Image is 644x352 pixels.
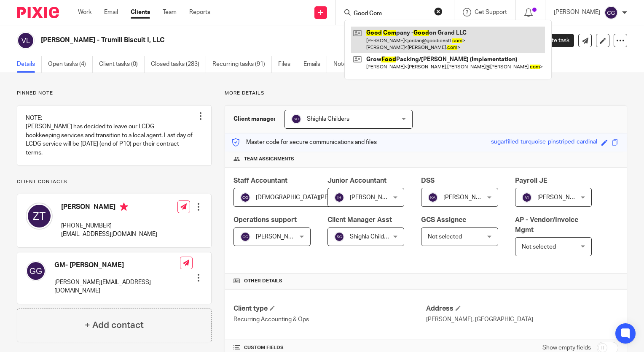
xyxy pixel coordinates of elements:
[278,56,297,73] a: Files
[17,7,59,18] img: Pixie
[244,156,294,162] span: Team assignments
[61,222,157,230] p: [PHONE_NUMBER]
[475,9,507,15] span: Get Support
[491,138,597,147] div: sugarfilled-turquoise-pinstriped-cardinal
[350,195,396,200] span: [PERSON_NAME]
[212,56,272,73] a: Recurring tasks (91)
[428,234,462,240] span: Not selected
[334,232,344,242] img: svg%3E
[537,195,584,200] span: [PERSON_NAME]
[443,195,490,200] span: [PERSON_NAME]
[291,114,301,124] img: svg%3E
[26,261,46,281] img: svg%3E
[434,7,443,16] button: Clear
[163,8,177,16] a: Team
[225,90,627,97] p: More details
[26,203,53,230] img: svg%3E
[17,90,212,97] p: Pinned note
[334,192,344,203] img: svg%3E
[233,344,426,351] h4: CUSTOM FIELDS
[99,56,145,73] a: Client tasks (0)
[421,177,435,184] span: DSS
[17,56,42,73] a: Details
[54,278,180,295] p: [PERSON_NAME][EMAIL_ADDRESS][DOMAIN_NAME]
[17,179,212,185] p: Client contacts
[327,217,392,223] span: Client Manager Asst
[120,203,128,211] i: Primary
[421,217,466,223] span: GCS Assignee
[17,32,35,49] img: svg%3E
[604,6,618,19] img: svg%3E
[353,10,429,18] input: Search
[256,234,302,240] span: [PERSON_NAME]
[61,203,157,213] h4: [PERSON_NAME]
[151,56,206,73] a: Closed tasks (283)
[240,192,250,203] img: svg%3E
[244,278,282,284] span: Other details
[61,230,157,238] p: [EMAIL_ADDRESS][DOMAIN_NAME]
[48,56,93,73] a: Open tasks (4)
[233,217,297,223] span: Operations support
[303,56,327,73] a: Emails
[333,56,364,73] a: Notes (2)
[85,319,144,332] h4: + Add contact
[542,344,591,352] label: Show empty fields
[428,192,438,203] img: svg%3E
[426,304,618,313] h4: Address
[131,8,150,16] a: Clients
[233,315,426,324] p: Recurring Accounting & Ops
[54,261,180,270] h4: GM- [PERSON_NAME]
[307,116,349,122] span: Shighla Childers
[233,304,426,313] h4: Client type
[327,177,386,184] span: Junior Accountant
[522,192,532,203] img: svg%3E
[554,8,600,16] p: [PERSON_NAME]
[515,177,547,184] span: Payroll JE
[78,8,91,16] a: Work
[350,234,392,240] span: Shighla Childers
[256,195,365,200] span: [DEMOGRAPHIC_DATA][PERSON_NAME]
[240,232,250,242] img: svg%3E
[189,8,210,16] a: Reports
[231,138,377,146] p: Master code for secure communications and files
[426,315,618,324] p: [PERSON_NAME], [GEOGRAPHIC_DATA]
[233,177,287,184] span: Staff Accountant
[41,36,418,45] h2: [PERSON_NAME] - Trumill Biscuit I, LLC
[515,217,578,233] span: AP - Vendor/Invoice Mgmt
[233,115,276,123] h3: Client manager
[104,8,118,16] a: Email
[522,244,556,250] span: Not selected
